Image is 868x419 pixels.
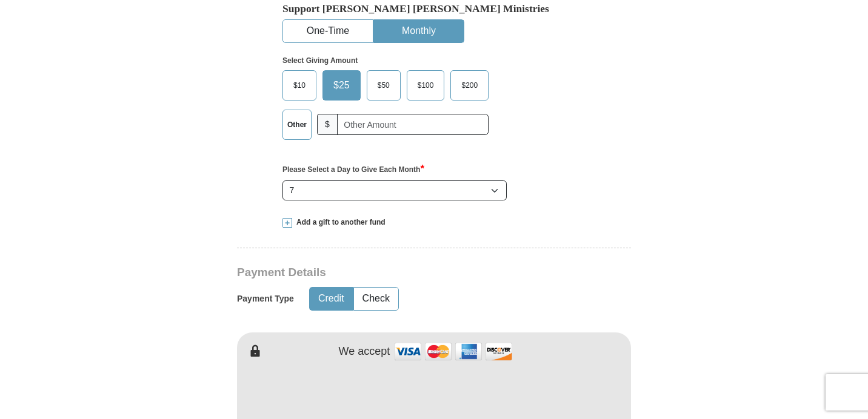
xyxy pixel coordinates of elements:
span: $200 [455,76,484,94]
h5: Payment Type [237,294,294,304]
span: $ [317,114,338,135]
span: $50 [372,76,396,94]
strong: Select Giving Amount [282,56,358,65]
strong: Please Select a Day to Give Each Month [282,165,424,174]
button: One-Time [283,20,373,42]
span: $25 [327,76,356,94]
button: Credit [310,288,353,310]
label: Other [283,110,311,139]
h5: Support [PERSON_NAME] [PERSON_NAME] Ministries [282,2,586,15]
h3: Payment Details [237,266,546,280]
h4: We accept [339,345,390,358]
img: credit cards accepted [393,338,514,365]
span: Add a gift to another fund [292,217,386,228]
button: Check [354,288,398,310]
button: Monthly [374,20,464,42]
span: $100 [412,76,440,94]
input: Other Amount [337,114,489,135]
span: $10 [287,76,312,94]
